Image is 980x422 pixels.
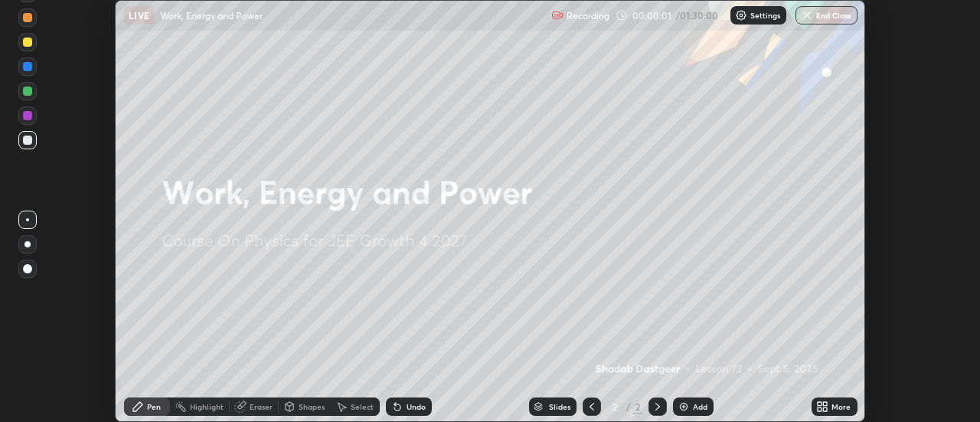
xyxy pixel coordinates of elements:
[190,403,224,411] div: Highlight
[250,403,273,411] div: Eraser
[795,6,857,25] button: End Class
[831,403,851,411] div: More
[607,402,622,411] div: 2
[693,403,707,411] div: Add
[626,402,630,411] div: /
[147,403,161,411] div: Pen
[567,10,609,21] p: Recording
[299,403,325,411] div: Shapes
[549,403,570,411] div: Slides
[351,403,374,411] div: Select
[735,9,747,21] img: class-settings-icons
[633,400,642,414] div: 2
[407,403,426,411] div: Undo
[551,9,563,21] img: recording.375f2c34.svg
[678,401,690,413] img: add-slide-button
[160,9,263,21] p: Work, Energy and Power
[129,9,149,21] p: LIVE
[801,9,813,21] img: end-class-cross
[750,11,780,19] p: Settings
